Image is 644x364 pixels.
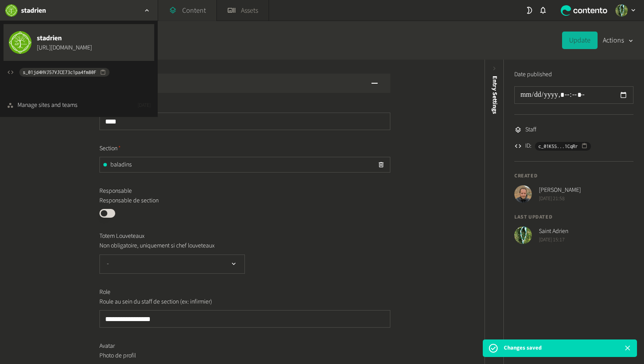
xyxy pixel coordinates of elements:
[525,125,536,134] span: Staff
[99,144,121,153] span: Section
[514,213,633,221] h4: Last updated
[616,4,628,17] img: Saint Adrien
[99,187,132,196] span: Responsable
[99,241,299,251] p: Non obligatoire, uniquement si chef louveteaux
[19,68,110,77] button: s_01jd4HVJ57VJCE73c1pa4fm80F
[99,254,245,274] button: -
[490,76,499,114] span: Entry Settings
[514,226,532,244] img: Saint Adrien
[539,236,568,244] span: [DATE] 15:17
[110,160,132,170] span: baladins
[603,32,633,49] button: Actions
[5,4,18,17] img: stadrien
[99,196,299,205] p: Responsable de section
[18,101,78,110] div: Manage sites and teams
[535,142,591,151] button: c_01K5S...1CqRr
[525,141,531,151] span: ID:
[21,5,46,16] h2: stadrien
[514,70,552,79] label: Date published
[514,172,633,180] h4: Created
[99,351,299,360] p: Photo de profil
[514,185,532,203] img: Antoine Codogno
[562,32,598,49] button: Update
[9,31,32,54] img: stadrien
[37,43,92,53] a: [URL][DOMAIN_NAME]
[138,102,151,110] span: [DATE]
[23,68,96,76] span: s_01jd4HVJ57VJCE73c1pa4fm80F
[539,186,581,195] span: [PERSON_NAME]
[99,342,115,351] span: Avatar
[7,101,78,110] a: Manage sites and teams
[539,227,568,236] span: Saint Adrien
[504,344,541,353] p: Changes saved
[37,33,92,43] span: stadrien
[539,195,581,203] span: [DATE] 21:58
[538,142,578,150] span: c_01K5S...1CqRr
[99,288,110,297] span: Role
[99,297,299,307] p: Roule au sein du staff de section (ex: infirmier)
[99,232,145,241] span: Totem Louveteaux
